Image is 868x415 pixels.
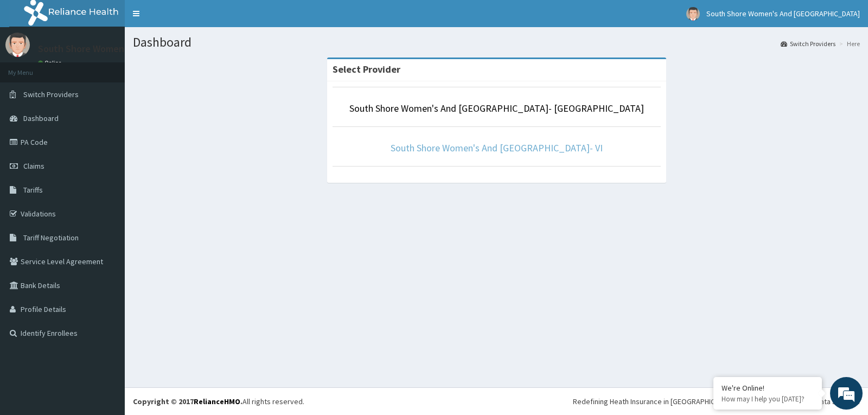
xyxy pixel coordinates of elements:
span: Switch Providers [23,90,79,99]
span: Tariffs [23,185,43,195]
strong: Select Provider [333,63,400,75]
footer: All rights reserved. [125,387,868,415]
a: Online [38,59,64,67]
li: Here [837,39,860,48]
span: Tariff Negotiation [23,233,79,242]
span: Claims [23,161,44,171]
div: Chat with us now [56,61,182,75]
p: South Shore Women's And [GEOGRAPHIC_DATA] [38,44,241,54]
textarea: Type your message and hit 'Enter' [5,296,207,334]
p: How may I help you today? [722,394,814,404]
div: Redefining Heath Insurance in [GEOGRAPHIC_DATA] using Telemedicine and Data Science! [573,396,860,407]
img: User Image [5,33,30,57]
a: South Shore Women's And [GEOGRAPHIC_DATA]- [GEOGRAPHIC_DATA] [349,102,644,114]
strong: Copyright © 2017 . [133,397,242,406]
span: Dashboard [23,113,59,123]
span: We're online! [63,137,150,246]
div: We're Online! [722,383,814,393]
img: User Image [686,7,700,21]
span: South Shore Women's And [GEOGRAPHIC_DATA] [706,9,860,18]
img: d_794563401_company_1708531726252_794563401 [20,54,44,81]
h1: Dashboard [133,35,860,49]
a: South Shore Women's And [GEOGRAPHIC_DATA]- VI [391,142,603,154]
a: RelianceHMO [194,397,240,406]
a: Switch Providers [781,39,835,48]
div: Minimize live chat window [178,5,204,31]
